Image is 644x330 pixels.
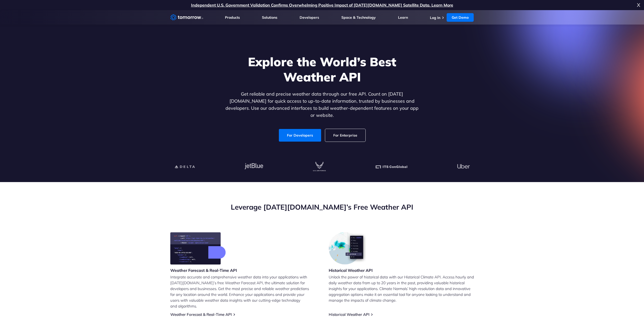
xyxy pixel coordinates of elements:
[300,15,319,20] a: Developers
[170,14,203,21] a: Home link
[430,15,440,20] a: Log In
[225,15,240,20] a: Products
[170,312,232,317] a: Weather Forecast & Real-Time API
[325,129,365,142] a: For Enterprise
[170,268,237,273] h3: Weather Forecast & Real-Time API
[447,13,474,22] a: Get Demo
[224,54,420,84] h1: Explore the World’s Best Weather API
[329,312,369,317] a: Historical Weather API
[329,268,373,273] h3: Historical Weather API
[170,202,474,212] h2: Leverage [DATE][DOMAIN_NAME]’s Free Weather API
[191,3,453,8] a: Independent U.S. Government Validation Confirms Overwhelming Positive Impact of [DATE][DOMAIN_NAM...
[398,15,408,20] a: Learn
[279,129,321,142] a: For Developers
[262,15,277,20] a: Solutions
[329,274,474,303] p: Unlock the power of historical data with our Historical Climate API. Access hourly and daily weat...
[224,91,420,119] p: Get reliable and precise weather data through our free API. Count on [DATE][DOMAIN_NAME] for quic...
[170,274,316,309] p: Integrate accurate and comprehensive weather data into your applications with [DATE][DOMAIN_NAME]...
[341,15,376,20] a: Space & Technology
